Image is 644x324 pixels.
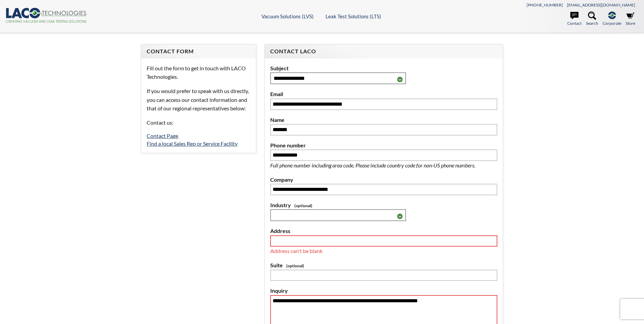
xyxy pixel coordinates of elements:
[270,115,497,124] label: Name
[147,140,238,147] a: Find a local Sales Rep or Service Facility
[567,12,582,26] a: Contact
[270,201,497,210] label: Industry
[567,2,635,7] a: [EMAIL_ADDRESS][DOMAIN_NAME]
[270,90,497,98] label: Email
[270,48,497,55] h4: Contact LACO
[527,2,563,7] a: [PHONE_NUMBER]
[326,13,381,19] a: Leak Test Solutions (LTS)
[270,261,497,270] label: Suite
[270,161,497,170] p: Full phone number including area code. Please include country code for non-US phone numbers.
[270,141,497,150] label: Phone number
[147,64,250,81] p: Fill out the form to get in touch with LACO Technologies.
[147,118,250,127] p: Contact us:
[261,13,314,19] a: Vacuum Solutions (LVS)
[270,64,497,73] label: Subject
[626,12,635,26] a: Store
[147,48,250,55] h4: Contact Form
[270,286,497,295] label: Inquiry
[270,227,497,235] label: Address
[586,12,598,26] a: Search
[147,87,250,113] p: If you would prefer to speak with us directly, you can access our contact information and that of...
[270,248,323,254] span: Address can't be blank
[270,175,497,184] label: Company
[147,132,178,139] a: Contact Page
[603,20,621,26] span: Corporate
